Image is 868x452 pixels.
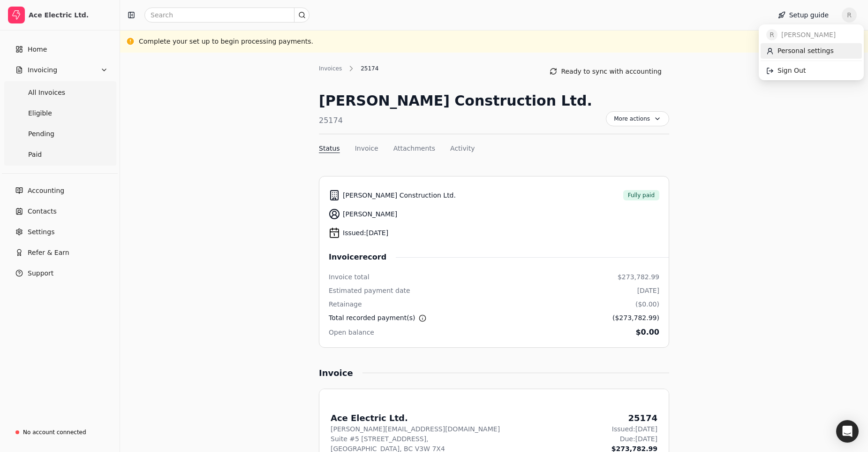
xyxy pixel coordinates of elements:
[4,202,116,221] a: Contacts
[781,30,836,40] span: [PERSON_NAME]
[4,424,116,441] a: No account connected
[28,207,57,216] span: Contacts
[770,8,836,23] button: Setup guide
[635,327,659,338] div: $0.00
[331,434,500,444] div: Suite #5 [STREET_ADDRESS],
[144,8,309,23] input: Search
[618,272,659,282] div: $273,782.99
[6,145,114,164] a: Paid
[6,124,114,143] a: Pending
[343,191,456,200] span: [PERSON_NAME] Construction Ltd.
[836,420,859,443] div: Open Intercom Messenger
[542,64,669,79] button: Ready to sync with accounting
[329,328,374,337] div: Open balance
[329,272,370,282] div: Invoice total
[4,243,116,262] button: Refer & Earn
[319,90,592,111] div: [PERSON_NAME] Construction Ltd.
[329,286,410,296] div: Estimated payment date
[4,40,116,59] a: Home
[628,191,655,199] span: Fully paid
[319,115,592,126] div: 25174
[343,209,397,219] span: [PERSON_NAME]
[606,111,669,126] button: More actions
[393,144,435,153] button: Attachments
[331,424,500,434] div: [PERSON_NAME][EMAIL_ADDRESS][DOMAIN_NAME]
[356,64,383,73] div: 25174
[319,64,347,73] div: Invoices
[28,248,69,258] span: Refer & Earn
[23,428,86,437] div: No account connected
[759,24,864,80] div: R
[6,83,114,102] a: All Invoices
[637,286,659,296] div: [DATE]
[4,264,116,283] button: Support
[329,299,362,309] div: Retainage
[139,37,313,46] div: Complete your set up to begin processing payments.
[4,181,116,200] a: Accounting
[4,222,116,241] a: Settings
[319,367,362,379] div: Invoice
[28,88,65,98] span: All Invoices
[28,129,54,139] span: Pending
[28,108,52,118] span: Eligible
[28,65,57,75] span: Invoicing
[331,412,500,424] div: Ace Electric Ltd.
[28,150,42,160] span: Paid
[319,64,383,73] nav: Breadcrumb
[329,313,426,323] div: Total recorded payment(s)
[28,45,47,54] span: Home
[635,299,659,309] div: ($0.00)
[611,412,657,424] div: 25174
[450,144,475,153] button: Activity
[612,313,659,323] div: ($273,782.99)
[842,8,857,23] button: R
[28,227,54,237] span: Settings
[611,424,657,434] div: Issued: [DATE]
[766,29,777,40] span: R
[355,144,378,153] button: Invoice
[611,434,657,444] div: Due: [DATE]
[28,268,53,278] span: Support
[777,46,834,56] span: Personal settings
[29,10,112,20] div: Ace Electric Ltd.
[319,144,340,153] button: Status
[28,186,64,196] span: Accounting
[343,228,388,238] span: Issued: [DATE]
[777,66,806,76] span: Sign Out
[329,252,396,263] span: Invoice record
[4,61,116,79] button: Invoicing
[6,104,114,123] a: Eligible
